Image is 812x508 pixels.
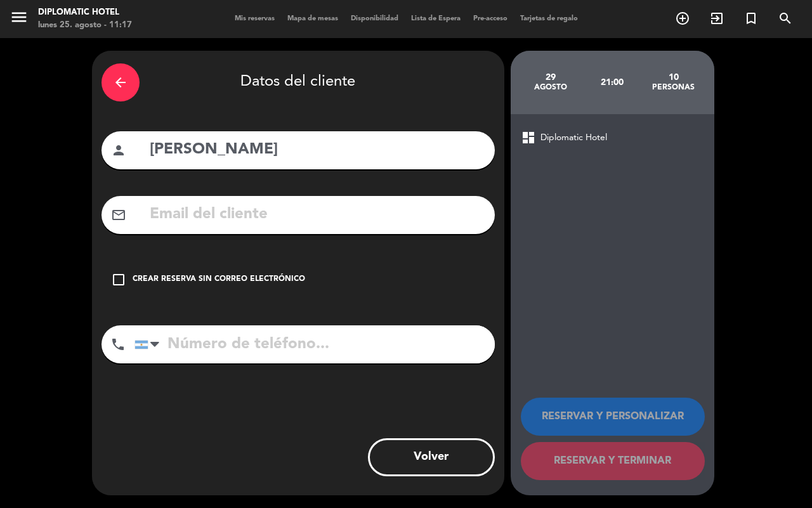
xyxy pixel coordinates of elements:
span: Disponibilidad [344,15,405,22]
span: dashboard [521,130,536,145]
button: RESERVAR Y PERSONALIZAR [521,398,705,436]
span: Tarjetas de regalo [514,15,584,22]
input: Nombre del cliente [148,137,485,163]
div: personas [643,82,704,93]
span: Pre-acceso [467,15,514,22]
button: RESERVAR Y TERMINAR [521,442,705,480]
div: Diplomatic Hotel [38,6,132,19]
i: mail_outline [111,207,126,223]
i: arrow_back [113,75,128,90]
div: Crear reserva sin correo electrónico [133,273,305,286]
div: 29 [520,72,582,82]
div: agosto [520,82,582,93]
div: 10 [643,72,704,82]
div: Datos del cliente [101,60,495,105]
span: Lista de Espera [405,15,467,22]
i: search [778,11,793,26]
i: person [111,143,126,158]
div: lunes 25. agosto - 11:17 [38,19,132,32]
i: phone [110,337,126,352]
button: Volver [368,438,495,476]
div: Argentina: +54 [135,326,164,363]
div: 21:00 [581,60,643,105]
i: add_circle_outline [675,11,690,26]
button: menu [10,8,29,31]
input: Número de teléfono... [134,325,495,363]
input: Email del cliente [148,202,485,228]
i: check_box_outline_blank [111,272,126,287]
i: turned_in_not [743,11,759,26]
i: exit_to_app [709,11,724,26]
span: Diplomatic Hotel [540,131,607,145]
i: menu [10,8,29,27]
span: Mapa de mesas [281,15,344,22]
span: Mis reservas [228,15,281,22]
